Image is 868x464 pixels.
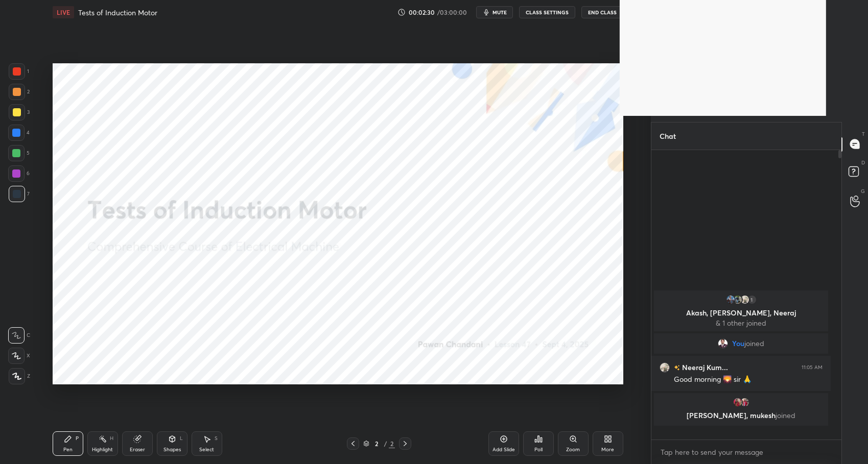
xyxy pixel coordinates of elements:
[660,411,822,420] p: [PERSON_NAME], mukesh
[776,410,795,420] span: joined
[389,439,395,448] div: 2
[733,397,743,407] img: cb755ab42b164241ad25ec8fc0e01636.jpg
[476,6,513,18] button: mute
[180,436,183,441] div: L
[9,63,29,80] div: 1
[8,327,30,344] div: C
[76,436,79,441] div: P
[660,309,822,317] p: Akash, [PERSON_NAME], Neeraj
[861,159,865,166] p: D
[9,368,30,384] div: Z
[8,125,30,141] div: 4
[9,186,30,202] div: 7
[740,397,750,407] img: db500a96215b46539d6c2ed345a88a13.jpg
[92,447,113,452] div: Highlight
[215,436,218,441] div: S
[492,9,507,16] span: mute
[733,295,743,305] img: 1996a41c05a54933bfa64e97c9bd7d8b.jpg
[384,441,387,447] div: /
[519,6,575,18] button: CLASS SETTINGS
[110,436,113,441] div: H
[492,447,515,452] div: Add Slide
[680,362,728,373] h6: Neeraj Kum...
[651,288,831,428] div: grid
[862,130,865,138] p: T
[601,447,614,452] div: More
[674,375,823,385] div: Good morning 🌄 sir 🙏
[566,447,580,452] div: Zoom
[725,295,736,305] img: d1eca11627db435fa99b97f22aa05bd6.jpg
[744,339,764,348] span: joined
[660,362,670,372] img: 9081843af544456586c459531e725913.jpg
[9,104,30,120] div: 3
[130,447,145,452] div: Eraser
[534,447,543,452] div: Poll
[9,84,30,100] div: 2
[740,295,750,305] img: 9081843af544456586c459531e725913.jpg
[581,6,623,18] button: End Class
[199,447,214,452] div: Select
[8,165,30,182] div: 6
[53,6,74,18] div: LIVE
[718,338,728,349] img: 346f0f38a6c4438db66fc738dbaec893.jpg
[747,295,757,305] div: 1
[732,339,744,348] span: You
[163,447,181,452] div: Shapes
[861,187,865,195] p: G
[651,123,684,150] p: Chat
[78,8,157,17] h4: Tests of Induction Motor
[802,364,823,370] div: 11:05 AM
[8,145,30,161] div: 5
[8,348,30,364] div: X
[660,319,822,327] p: & 1 other joined
[674,365,680,371] img: no-rating-badge.077c3623.svg
[371,441,382,447] div: 2
[63,447,73,452] div: Pen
